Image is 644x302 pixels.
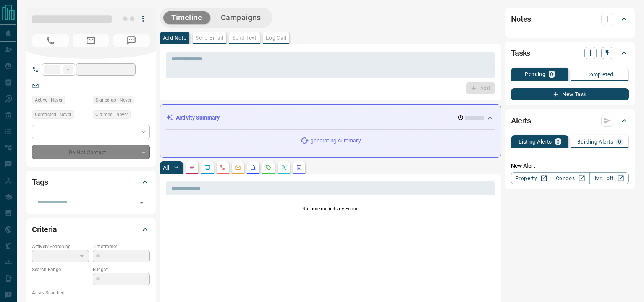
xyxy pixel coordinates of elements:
p: New Alert: [511,162,629,170]
svg: Notes [189,165,195,171]
div: Do Not Contact [32,145,150,159]
svg: Emails [235,165,241,171]
a: -- [44,82,47,89]
p: Add Note [163,35,186,40]
svg: Calls [220,165,226,171]
h2: Criteria [32,223,57,236]
p: Timeframe: [93,243,150,250]
button: Open [136,197,147,208]
p: -- - -- [32,273,89,286]
p: All [163,165,169,170]
button: Campaigns [213,11,269,24]
h2: Notes [511,13,531,25]
span: Claimed - Never [95,111,128,118]
p: 0 [618,139,621,144]
p: Building Alerts [577,139,613,144]
h2: Tasks [511,47,530,59]
div: Notes [511,10,629,28]
svg: Requests [265,165,272,171]
div: Tasks [511,44,629,62]
p: Search Range: [32,266,89,273]
div: Criteria [32,220,150,239]
p: Completed [586,72,613,77]
svg: Listing Alerts [250,165,256,171]
span: Signed up - Never [95,96,131,104]
button: New Task [511,88,629,100]
h2: Alerts [511,115,531,127]
div: Alerts [511,111,629,130]
a: Property [511,172,550,184]
svg: Lead Browsing Activity [204,165,210,171]
svg: Opportunities [281,165,287,171]
p: Activity Summary [176,114,220,122]
div: Activity Summary [166,111,495,125]
button: Timeline [163,11,210,24]
p: 0 [557,139,560,144]
span: No Number [32,34,69,47]
div: Tags [32,173,150,191]
a: Condos [550,172,589,184]
p: generating summary [311,137,361,145]
p: Budget: [93,266,150,273]
span: No Email [73,34,109,47]
p: No Timeline Activity Found [166,205,495,212]
h2: Tags [32,176,48,188]
svg: Agent Actions [296,165,302,171]
span: Contacted - Never [35,111,71,118]
p: Listing Alerts [519,139,552,144]
p: 0 [550,71,553,77]
span: No Number [113,34,150,47]
a: Mr.Loft [589,172,629,184]
span: Active - Never [35,96,63,104]
p: Areas Searched: [32,289,150,296]
p: Actively Searching: [32,243,89,250]
p: Pending [525,71,545,77]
